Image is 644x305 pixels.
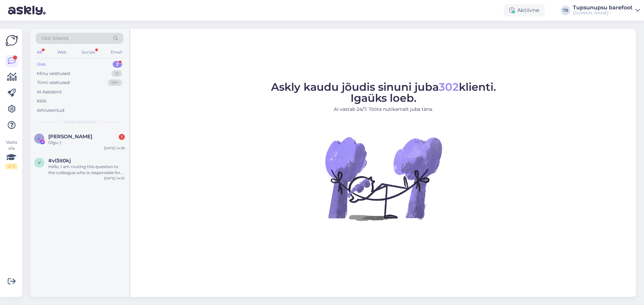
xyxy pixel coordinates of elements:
[119,134,125,140] div: 1
[37,98,47,104] div: Kõik
[323,118,444,239] img: No Chat active
[37,107,64,114] div: Arhiveeritud
[48,140,125,146] div: Olgu :)
[104,176,125,181] div: [DATE] 14:35
[5,34,18,47] img: Askly Logo
[109,48,123,57] div: Email
[80,48,97,57] div: Socials
[48,158,71,164] span: #vl3it0kj
[104,146,125,151] div: [DATE] 14:36
[56,48,68,57] div: Web
[5,139,17,169] div: Vaata siia
[271,80,496,104] span: Askly kaudu jõudis sinuni juba klienti. Igaüks loeb.
[573,5,633,10] div: Tupsunupsu barefoot
[38,136,41,141] span: L
[111,70,122,77] div: 12
[108,79,122,86] div: 99+
[573,10,633,16] div: [DOMAIN_NAME]
[48,134,92,140] span: Liina Mustjõgi
[37,61,46,68] div: Uus
[37,79,70,86] div: Tiimi vestlused
[38,160,41,165] span: v
[439,80,459,93] span: 302
[113,61,122,68] div: 2
[5,163,17,169] div: 2 / 3
[37,70,70,77] div: Minu vestlused
[504,4,545,16] div: Aktiivne
[37,89,62,95] div: AI Assistent
[42,35,68,42] span: Otsi kliente
[36,48,43,57] div: All
[271,106,496,113] p: AI vastab 24/7. Tööta nutikamalt juba täna.
[561,6,570,15] div: TB
[573,5,640,16] a: Tupsunupsu barefoot[DOMAIN_NAME]
[48,164,125,176] div: Hello, I am routing this question to the colleague who is responsible for this topic. The reply m...
[64,119,95,125] span: Uued vestlused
